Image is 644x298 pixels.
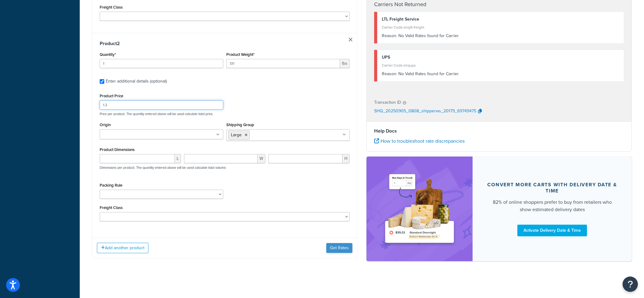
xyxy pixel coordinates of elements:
label: Product Dimensions [100,147,135,152]
div: No Valid Rates found for Carrier [382,32,619,40]
span: Large [231,132,242,138]
span: H [343,154,350,163]
button: Open Resource Center [623,277,638,292]
label: Product Price [100,94,123,98]
a: Remove Item [349,38,352,41]
input: Enter additional details (optional) [100,79,104,84]
label: Origin [100,122,111,127]
div: LTL Freight Service [382,15,619,24]
div: Convert more carts with delivery date & time [487,182,617,194]
button: Add another product [97,243,148,253]
label: Freight Class [100,205,123,210]
p: Dimensions per product. The quantity entered above will be used calculate total volume. [98,165,227,170]
div: UPS [382,53,619,62]
h4: Carriers Not Returned [374,0,624,9]
h3: Product 2 [100,41,350,47]
span: Reason: [382,71,397,77]
h4: Help Docs [374,127,624,135]
a: How to troubleshoot rate discrepancies [374,137,465,145]
label: Product Weight* [226,52,255,57]
span: lbs [340,59,350,68]
p: Price per product. The quantity entered above will be used calculate total price. [98,112,351,116]
div: Carrier Code: shqups [382,61,619,70]
img: feature-image-ddt-36eae7f7280da8017bfb280eaccd9c446f90b1fe08728e4019434db127062ab4.png [381,166,458,252]
div: 82% of online shoppers prefer to buy from retailers who show estimated delivery dates [487,199,617,213]
p: Transaction ID [374,98,401,107]
p: SHQ_20250905_0808_shipperws_20179_69749475 [374,107,476,116]
div: Carrier Code: shqltl-freight [382,23,619,32]
span: Reason: [382,33,397,39]
label: Freight Class [100,5,123,10]
button: Get Rates [326,243,352,253]
input: 0.00 [226,59,340,68]
input: 0.0 [100,59,223,68]
label: Shipping Group [226,122,254,127]
div: Enter additional details (optional) [106,77,167,86]
label: Packing Rule [100,183,122,188]
span: W [258,154,265,163]
label: Quantity* [100,52,116,57]
span: L [175,154,181,163]
a: Activate Delivery Date & Time [517,225,587,236]
div: No Valid Rates found for Carrier [382,70,619,78]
